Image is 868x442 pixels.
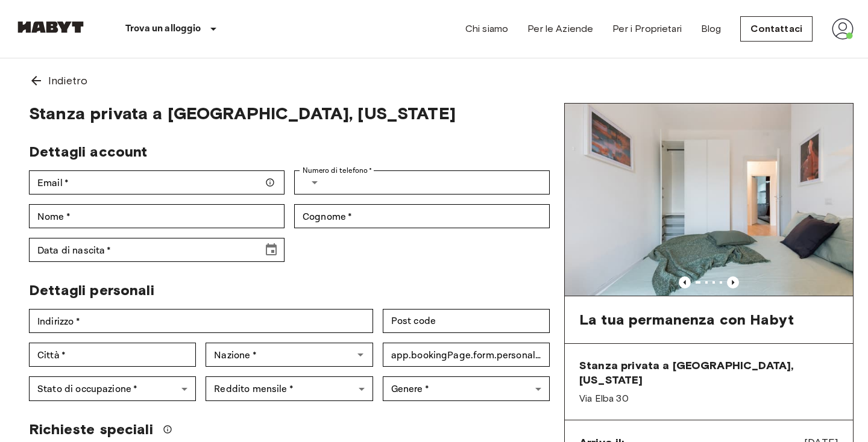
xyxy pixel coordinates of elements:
[565,104,853,296] img: Marketing picture of unit IT-14-085-001-01H
[352,346,369,363] button: Open
[383,343,550,367] div: app.bookingPage.form.personalDetails.fieldLabels.idNumber
[465,22,508,36] a: Chi siamo
[303,170,327,195] button: Select country
[48,73,87,89] span: Indietro
[14,21,87,33] img: Habyt
[579,311,794,329] span: La tua permanenza con Habyt
[125,22,201,36] p: Trova un alloggio
[29,420,153,438] span: Richieste speciali
[29,204,285,228] div: Nome
[265,178,275,187] svg: Assicurati che il tuo indirizzo email sia corretto — ti invieremo i dettagli della tua prenotazio...
[29,143,147,160] span: Dettagli account
[29,281,154,299] span: Dettagli personali
[29,103,550,123] span: Stanza privata a [GEOGRAPHIC_DATA], [US_STATE]
[163,425,172,434] svg: Faremo il possibile per soddisfare la tua richiesta, ma si prega di notare che non possiamo garan...
[303,165,373,176] label: Numero di telefono
[579,358,838,387] span: Stanza privata a [GEOGRAPHIC_DATA], [US_STATE]
[29,170,285,195] div: Email
[29,343,196,367] div: Città
[832,18,854,40] img: avatar
[294,204,550,228] div: Cognome
[679,276,691,288] button: Previous image
[527,22,593,36] a: Per le Aziende
[579,392,838,405] span: Via Elba 30
[259,238,283,262] button: Choose date
[29,309,373,333] div: Indirizzo
[727,276,739,288] button: Previous image
[740,16,813,42] a: Contattaci
[612,22,682,36] a: Per i Proprietari
[383,309,550,333] div: Post code
[14,58,854,103] a: Indietro
[701,22,722,36] a: Blog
